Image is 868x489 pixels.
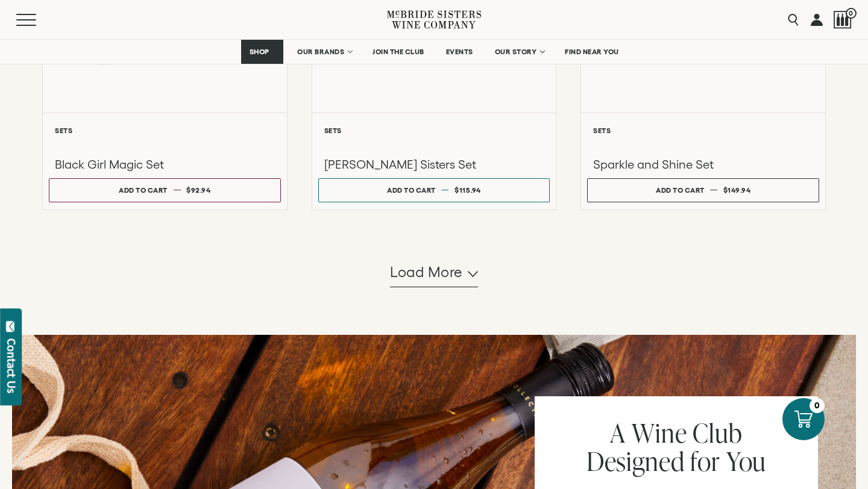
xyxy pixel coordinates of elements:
span: Club [693,415,742,450]
span: $115.94 [454,186,481,194]
div: 0 [810,398,825,413]
h6: Sets [593,126,813,134]
button: Mobile Menu Trigger [16,14,60,26]
span: You [726,443,767,479]
button: Add to cart $149.94 [587,178,819,202]
div: Add to cart [656,181,705,199]
div: Add to cart [387,181,436,199]
h3: [PERSON_NAME] Sisters Set [324,157,544,172]
span: OUR STORY [495,48,537,56]
span: A [610,415,626,450]
span: Load more [390,262,463,282]
button: Load more [390,258,478,287]
span: OUR BRANDS [297,48,344,56]
h3: Black Girl Magic Set [55,157,275,172]
span: JOIN THE CLUB [373,48,424,56]
span: Wine [632,415,687,450]
a: EVENTS [438,40,481,64]
a: JOIN THE CLUB [365,40,432,64]
span: $92.94 [186,186,210,194]
button: Add to cart $115.94 [318,178,550,202]
span: for [690,443,720,479]
span: SHOP [249,48,269,56]
a: OUR BRANDS [289,40,359,64]
span: FIND NEAR YOU [565,48,619,56]
span: Designed [587,443,685,479]
h6: Sets [55,126,275,134]
h3: Sparkle and Shine Set [593,157,813,172]
h6: Sets [324,126,544,134]
a: OUR STORY [487,40,552,64]
span: $149.94 [723,186,751,194]
span: EVENTS [446,48,473,56]
a: FIND NEAR YOU [557,40,627,64]
a: SHOP [241,40,283,64]
div: Contact Us [5,338,17,393]
button: Add to cart $92.94 [49,178,281,202]
span: 0 [846,8,857,19]
div: Add to cart [119,181,168,199]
